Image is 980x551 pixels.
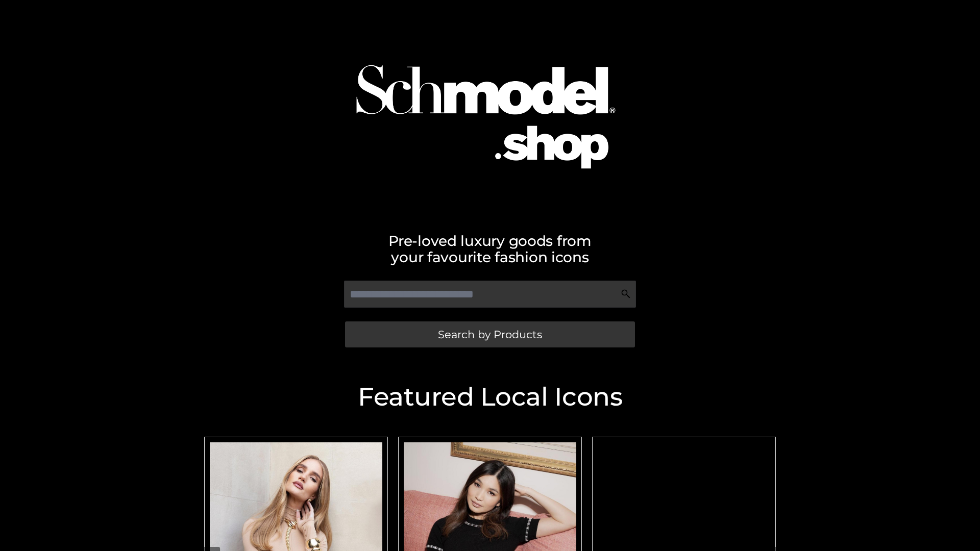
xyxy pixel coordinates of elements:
[199,384,781,410] h2: Featured Local Icons​
[345,321,635,347] a: Search by Products
[199,233,781,265] h2: Pre-loved luxury goods from your favourite fashion icons
[438,329,542,340] span: Search by Products
[621,289,631,299] img: Search Icon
